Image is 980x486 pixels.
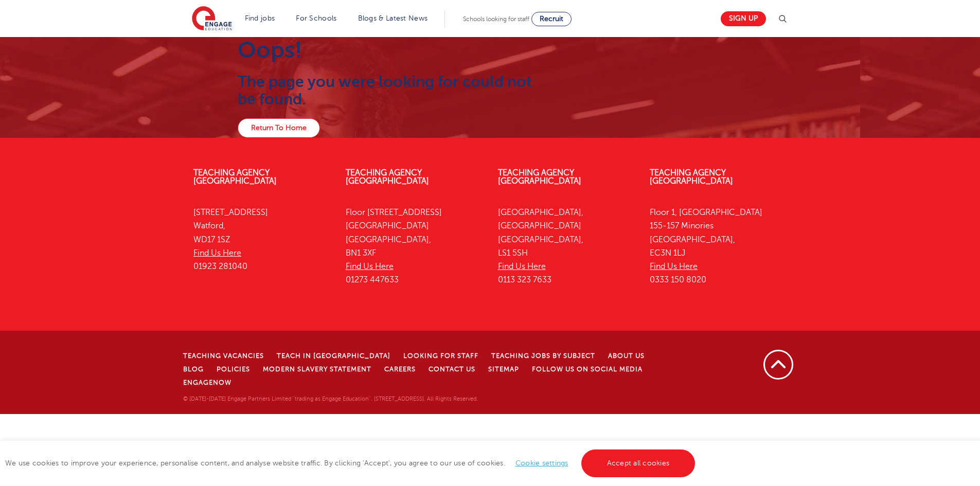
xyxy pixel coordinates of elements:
[531,12,572,26] a: Recruit
[581,449,696,477] a: Accept all cookies
[540,15,563,23] span: Recruit
[498,206,635,287] p: [GEOGRAPHIC_DATA], [GEOGRAPHIC_DATA] [GEOGRAPHIC_DATA], LS1 5SH 0113 323 7633
[183,352,264,359] a: Teaching Vacancies
[403,352,478,359] a: Looking for staff
[346,206,483,287] p: Floor [STREET_ADDRESS] [GEOGRAPHIC_DATA] [GEOGRAPHIC_DATA], BN1 3XF 01273 447633
[183,394,690,404] p: © [DATE]-[DATE] Engage Partners Limited "trading as Engage Education". [STREET_ADDRESS]. All Righ...
[515,459,568,467] a: Cookie settings
[650,206,787,287] p: Floor 1, [GEOGRAPHIC_DATA] 155-157 Minories [GEOGRAPHIC_DATA], EC3N 1LJ 0333 150 8020
[238,37,534,63] h1: Oops!
[384,366,416,373] a: Careers
[532,366,643,373] a: Follow us on Social Media
[721,11,766,26] a: Sign up
[296,14,336,22] a: For Schools
[238,73,534,108] h2: The page you were looking for could not be found.
[463,15,529,23] span: Schools looking for staff
[608,352,645,359] a: About Us
[193,206,330,273] p: [STREET_ADDRESS] Watford, WD17 1SZ 01923 281040
[650,262,698,271] a: Find Us Here
[498,168,581,186] a: Teaching Agency [GEOGRAPHIC_DATA]
[5,459,698,467] span: We use cookies to improve your experience, personalise content, and analyse website traffic. By c...
[238,118,320,138] a: Return To Home
[346,168,429,186] a: Teaching Agency [GEOGRAPHIC_DATA]
[358,14,428,22] a: Blogs & Latest News
[488,366,519,373] a: Sitemap
[263,366,371,373] a: Modern Slavery Statement
[183,366,204,373] a: Blog
[498,262,546,271] a: Find Us Here
[346,262,394,271] a: Find Us Here
[217,366,250,373] a: Policies
[491,352,595,359] a: Teaching jobs by subject
[650,168,733,186] a: Teaching Agency [GEOGRAPHIC_DATA]
[245,14,275,22] a: Find jobs
[429,366,475,373] a: Contact Us
[192,6,232,32] img: Engage Education
[277,352,390,359] a: Teach in [GEOGRAPHIC_DATA]
[193,168,277,186] a: Teaching Agency [GEOGRAPHIC_DATA]
[183,379,231,386] a: EngageNow
[193,248,241,258] a: Find Us Here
